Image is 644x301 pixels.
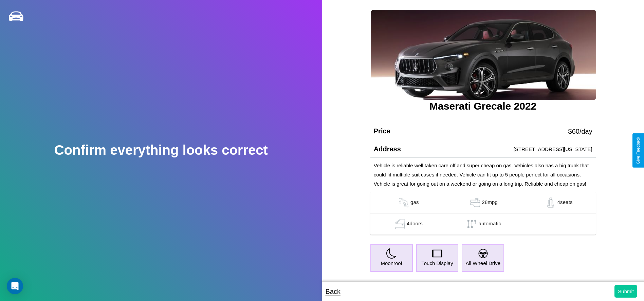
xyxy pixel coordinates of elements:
[636,137,641,164] div: Give Feedback
[381,259,402,268] p: Moonroof
[54,143,268,158] h2: Confirm everything looks correct
[374,145,401,153] h4: Address
[514,145,592,154] p: [STREET_ADDRESS][US_STATE]
[544,197,557,208] img: gas
[374,161,592,188] p: Vehicle is reliable well taken care off and super cheap on gas. Vehicles also has a big trunk tha...
[393,219,407,229] img: gas
[557,197,573,208] p: 4 seats
[374,127,390,135] h4: Price
[614,285,637,298] button: Submit
[421,259,453,268] p: Touch Display
[397,197,410,208] img: gas
[370,192,596,235] table: simple table
[326,285,341,298] p: Back
[468,197,482,208] img: gas
[482,197,498,208] p: 28 mpg
[7,278,23,294] div: Open Intercom Messenger
[568,125,592,137] p: $ 60 /day
[410,197,419,208] p: gas
[465,259,500,268] p: All Wheel Drive
[479,219,501,229] p: automatic
[370,100,596,112] h3: Maserati Grecale 2022
[407,219,423,229] p: 4 doors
